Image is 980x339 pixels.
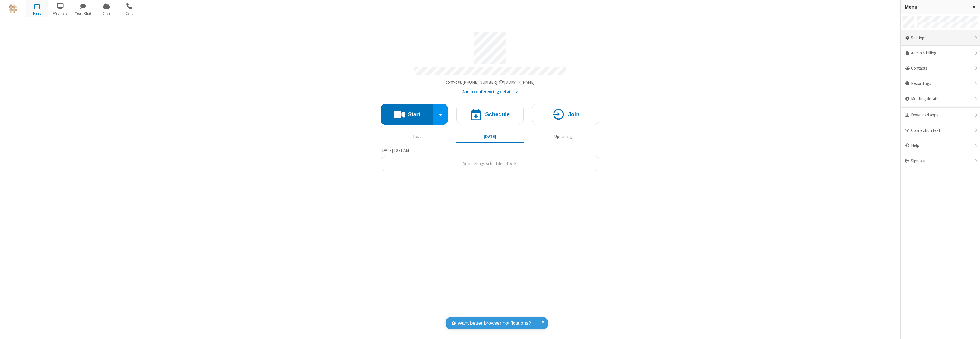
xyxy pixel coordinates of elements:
span: Want better browser notifications? [458,320,531,327]
img: QA Selenium DO NOT DELETE OR CHANGE [9,4,17,13]
div: Recordings [901,76,980,91]
div: Start conference options [433,104,448,125]
button: Upcoming [529,131,597,142]
span: Meet [26,11,48,16]
button: Copy my meeting room linkCopy my meeting room link [446,79,535,86]
button: Audio conferencing details [462,89,518,95]
button: Join [532,104,599,125]
button: [DATE] [456,131,524,142]
span: Copy my meeting room link [446,79,535,85]
section: Today's Meetings [381,147,599,172]
a: Admin & billing [901,46,980,61]
iframe: Chat [966,324,976,335]
button: Start [381,104,433,125]
span: Webinars [50,11,71,16]
h3: Menu [905,4,967,10]
span: Team Chat [73,11,94,16]
div: Settings [901,30,980,46]
div: Sign out [901,153,980,169]
button: Past [383,131,452,142]
h4: Schedule [485,112,510,117]
div: Meeting details [901,91,980,107]
section: Account details [381,28,599,95]
button: Schedule [456,104,524,125]
div: Help [901,138,980,153]
div: Contacts [901,61,980,76]
h4: Start [408,112,420,117]
span: No meetings scheduled [DATE] [462,161,518,166]
div: Connection test [901,123,980,138]
h4: Join [568,112,579,117]
span: Calls [119,11,140,16]
span: Drive [96,11,117,16]
span: [DATE] 10:31 AM [381,148,409,153]
div: Download apps [901,108,980,123]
